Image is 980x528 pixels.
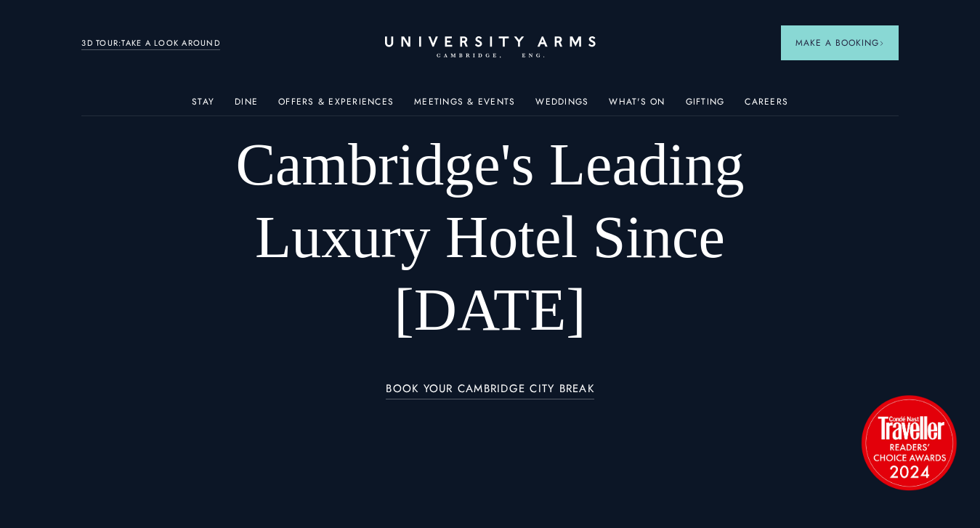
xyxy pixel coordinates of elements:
[535,97,588,115] a: Weddings
[386,383,594,399] a: BOOK YOUR CAMBRIDGE CITY BREAK
[795,36,884,49] span: Make a Booking
[745,97,788,115] a: Careers
[879,41,884,46] img: Arrow icon
[81,37,220,50] a: 3D TOUR:TAKE A LOOK AROUND
[609,97,665,115] a: What's On
[854,388,963,497] img: image-2524eff8f0c5d55edbf694693304c4387916dea5-1501x1501-png
[385,36,596,59] a: Home
[192,97,214,115] a: Stay
[414,97,515,115] a: Meetings & Events
[686,97,725,115] a: Gifting
[278,97,394,115] a: Offers & Experiences
[781,25,899,60] button: Make a BookingArrow icon
[235,97,258,115] a: Dine
[163,129,817,346] h1: Cambridge's Leading Luxury Hotel Since [DATE]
